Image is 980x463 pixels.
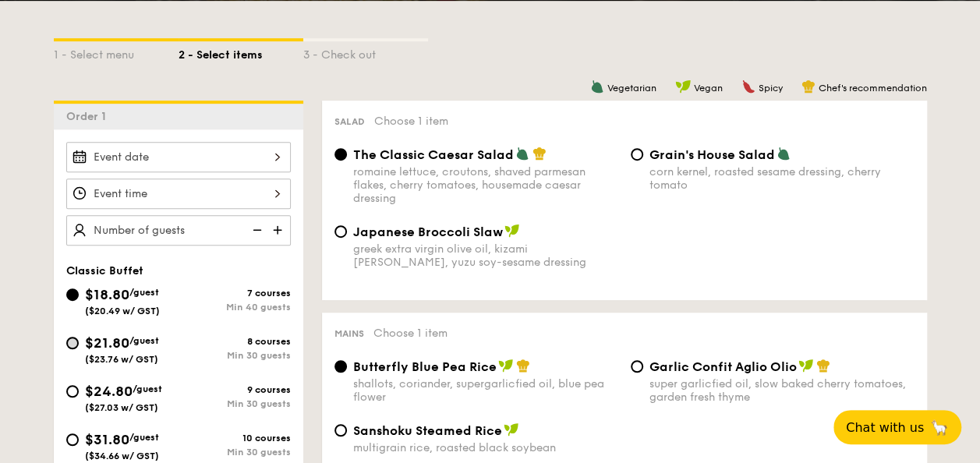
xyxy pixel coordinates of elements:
[504,224,520,238] img: icon-vegan.f8ff3823.svg
[516,359,530,373] img: icon-chef-hat.a58ddaea.svg
[85,306,160,316] span: ($20.49 w/ GST)
[816,359,830,373] img: icon-chef-hat.a58ddaea.svg
[631,360,643,373] input: Garlic Confit Aglio Oliosuper garlicfied oil, slow baked cherry tomatoes, garden fresh thyme
[930,419,949,436] span: 🦙
[334,360,347,373] input: Butterfly Blue Pea Riceshallots, coriander, supergarlicfied oil, blue pea flower
[179,288,291,299] div: 7 courses
[66,385,79,398] input: $24.80/guest($27.03 w/ GST)9 coursesMin 30 guests
[590,80,604,94] img: icon-vegetarian.fe4039eb.svg
[179,302,291,313] div: Min 40 guests
[179,384,291,395] div: 9 courses
[353,242,618,269] div: greek extra virgin olive oil, kizami [PERSON_NAME], yuzu soy-sesame dressing
[85,402,158,413] span: ($27.03 w/ GST)
[819,83,927,94] span: Chef's recommendation
[179,336,291,347] div: 8 courses
[334,116,365,127] span: Salad
[179,398,291,409] div: Min 30 guests
[85,383,133,400] span: $24.80
[373,327,448,340] span: Choose 1 item
[649,359,797,374] span: Garlic Confit Aglio Olio
[353,224,503,239] span: Japanese Broccoli Slaw
[66,288,79,301] input: $18.80/guest($20.49 w/ GST)7 coursesMin 40 guests
[85,354,158,365] span: ($23.76 w/ GST)
[66,178,291,209] input: Event time
[846,420,924,435] span: Chat with us
[85,431,129,448] span: $31.80
[66,433,79,446] input: $31.80/guest($34.66 w/ GST)10 coursesMin 30 guests
[649,377,915,404] div: super garlicfied oil, slow baked cherry tomatoes, garden fresh thyme
[66,142,291,172] input: Event date
[85,334,129,352] span: $21.80
[631,148,643,161] input: Grain's House Saladcorn kernel, roasted sesame dressing, cherry tomato
[179,41,303,63] div: 2 - Select items
[334,328,364,339] span: Mains
[532,147,547,161] img: icon-chef-hat.a58ddaea.svg
[179,433,291,444] div: 10 courses
[353,377,618,404] div: shallots, coriander, supergarlicfied oil, blue pea flower
[66,215,291,246] input: Number of guests
[129,432,159,443] span: /guest
[334,424,347,436] input: Sanshoku Steamed Ricemultigrain rice, roasted black soybean
[607,83,656,94] span: Vegetarian
[303,41,428,63] div: 3 - Check out
[133,383,162,394] span: /guest
[649,165,915,192] div: corn kernel, roasted sesame dressing, cherry tomato
[334,225,347,238] input: Japanese Broccoli Slawgreek extra virgin olive oil, kizami [PERSON_NAME], yuzu soy-sesame dressing
[675,80,691,94] img: icon-vegan.f8ff3823.svg
[179,350,291,361] div: Min 30 guests
[515,147,529,161] img: icon-vegetarian.fe4039eb.svg
[85,286,129,303] span: $18.80
[833,410,961,444] button: Chat with us🦙
[353,359,497,374] span: Butterfly Blue Pea Rice
[759,83,783,94] span: Spicy
[694,83,723,94] span: Vegan
[179,447,291,458] div: Min 30 guests
[353,147,514,162] span: The Classic Caesar Salad
[85,451,159,461] span: ($34.66 w/ GST)
[353,441,618,454] div: multigrain rice, roasted black soybean
[777,147,791,161] img: icon-vegetarian.fe4039eb.svg
[353,423,502,438] span: Sanshoku Steamed Rice
[66,110,112,123] span: Order 1
[353,165,618,205] div: romaine lettuce, croutons, shaved parmesan flakes, cherry tomatoes, housemade caesar dressing
[649,147,775,162] span: Grain's House Salad
[129,335,159,346] span: /guest
[374,115,448,128] span: Choose 1 item
[66,337,79,349] input: $21.80/guest($23.76 w/ GST)8 coursesMin 30 guests
[741,80,755,94] img: icon-spicy.37a8142b.svg
[498,359,514,373] img: icon-vegan.f8ff3823.svg
[798,359,814,373] img: icon-vegan.f8ff3823.svg
[334,148,347,161] input: The Classic Caesar Saladromaine lettuce, croutons, shaved parmesan flakes, cherry tomatoes, house...
[129,287,159,298] span: /guest
[267,215,291,245] img: icon-add.58712e84.svg
[504,422,519,436] img: icon-vegan.f8ff3823.svg
[801,80,815,94] img: icon-chef-hat.a58ddaea.svg
[66,264,143,277] span: Classic Buffet
[244,215,267,245] img: icon-reduce.1d2dbef1.svg
[54,41,179,63] div: 1 - Select menu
